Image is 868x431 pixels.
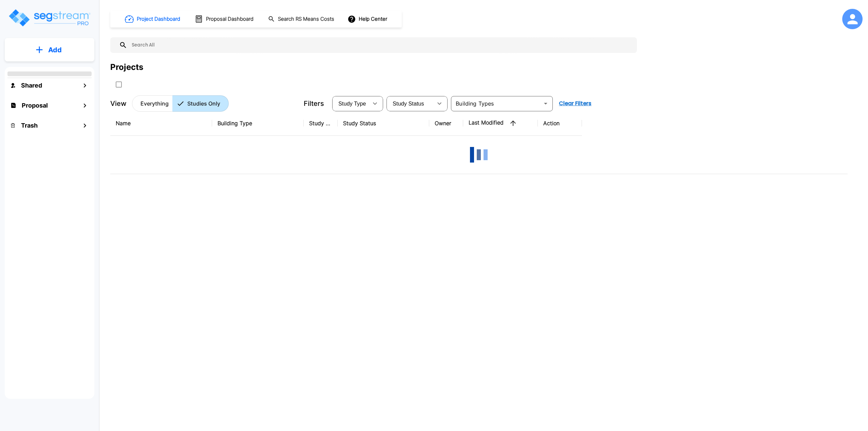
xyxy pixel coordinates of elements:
th: Last Modified [463,111,538,136]
button: SelectAll [112,78,126,91]
p: Filters [304,98,324,109]
span: Study Type [338,101,366,107]
button: Project Dashboard [122,12,184,26]
button: Everything [132,95,173,112]
h1: Project Dashboard [137,15,180,23]
button: Proposal Dashboard [192,12,257,26]
th: Owner [429,111,463,136]
button: Clear Filters [556,97,594,110]
p: Add [48,45,62,55]
h1: Proposal [22,101,48,110]
img: Logo [8,8,91,27]
th: Name [110,111,212,136]
p: Everything [140,99,169,108]
div: Projects [110,61,143,73]
span: Study Status [393,101,424,107]
button: Studies Only [172,95,229,112]
h1: Proposal Dashboard [206,15,253,23]
h1: Shared [21,81,42,90]
h1: Search RS Means Costs [278,15,334,23]
div: Select [388,94,433,113]
th: Action [538,111,582,136]
button: Help Center [346,13,390,25]
button: Search RS Means Costs [265,13,338,26]
div: Select [334,94,368,113]
th: Building Type [212,111,304,136]
p: Studies Only [187,99,220,108]
div: Platform [132,95,229,112]
th: Study Type [304,111,338,136]
th: Study Status [338,111,429,136]
img: Loading [465,141,492,168]
button: Add [5,40,94,60]
input: Search All [127,37,634,53]
h1: Trash [21,121,38,130]
p: View [110,98,127,109]
input: Building Types [453,99,540,108]
button: Open [541,99,550,108]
